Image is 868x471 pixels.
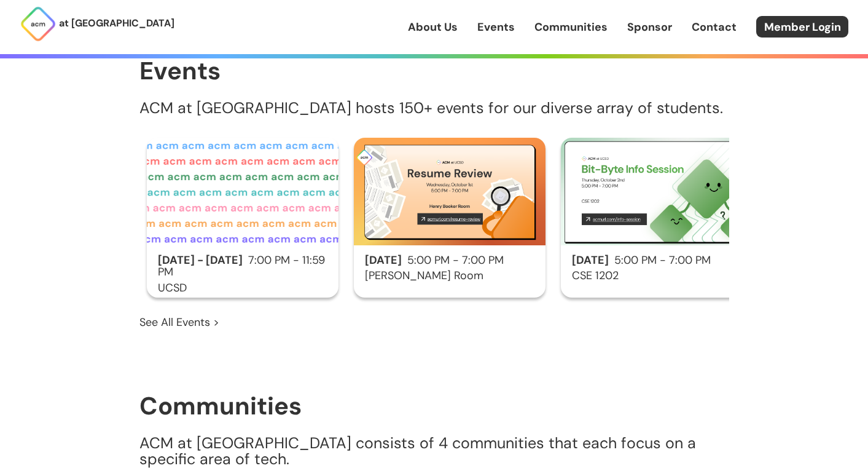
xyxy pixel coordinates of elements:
a: at [GEOGRAPHIC_DATA] [20,6,174,42]
a: See All Events > [139,314,219,330]
img: ACM Fall 2025 Census [147,138,338,245]
a: Member Login [756,16,848,38]
a: Sponsor [627,19,672,35]
h1: Events [139,57,729,84]
span: [DATE] [572,253,609,267]
p: ACM at [GEOGRAPHIC_DATA] consists of 4 communities that each focus on a specific area of tech. [139,435,729,467]
h1: Communities [139,392,729,419]
p: at [GEOGRAPHIC_DATA] [59,15,174,31]
h3: [PERSON_NAME] Room [354,270,545,282]
img: Resume Review [354,138,545,245]
h2: 5:00 PM - 7:00 PM [561,255,753,267]
a: Communities [534,19,608,35]
h3: CSE 1202 [561,270,753,282]
h2: 5:00 PM - 7:00 PM [354,255,545,267]
img: ACM Logo [20,6,57,42]
span: [DATE] [365,253,402,267]
a: About Us [408,19,458,35]
p: ACM at [GEOGRAPHIC_DATA] hosts 150+ events for our diverse array of students. [139,100,729,116]
h3: UCSD [147,282,338,295]
img: Bit-Byte Info Session [561,138,753,245]
span: [DATE] - [DATE] [158,253,243,267]
a: Events [477,19,515,35]
a: Contact [692,19,737,35]
h2: 7:00 PM - 11:59 PM [147,255,338,279]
